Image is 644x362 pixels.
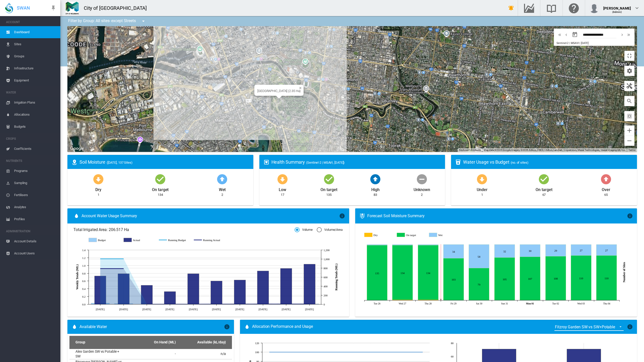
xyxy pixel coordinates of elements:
[304,264,315,304] g: Actual 28 Aug 1.04
[603,302,610,305] tspan: Thu 04
[421,193,423,197] div: 2
[367,245,387,300] g: On target Aug 26, 2025 135
[546,245,566,256] g: Wet Sep 02, 2025 29
[563,32,570,38] button: icon-chevron-left
[14,97,56,109] span: Irrigation Plans
[82,303,86,306] tspan: 0.0
[317,228,343,232] md-radio-button: Volume/Area
[324,285,328,288] tspan: 400
[324,294,328,297] tspan: 200
[570,30,580,40] button: md-calendar
[6,88,56,97] span: WATER
[14,143,56,155] span: Coefficients
[119,307,128,310] tspan: [DATE]
[600,173,612,185] md-icon: icon-arrow-up-bold-circle
[14,235,56,247] span: Account Details
[82,272,86,275] tspan: 0.8
[577,302,585,305] tspan: Wed 03
[365,233,393,237] g: Dry
[257,271,269,304] g: Actual 14 Aug 0.86
[624,136,634,146] button: Zoom out
[476,302,482,305] tspan: Sat 30
[380,351,382,353] circle: Total allocation Mar 26 100
[624,96,634,106] button: icon-magnify
[501,302,508,305] tspan: Sun 31
[231,304,249,304] g: Budget 7 Aug 0.01
[556,32,563,38] button: icon-chevron-double-left
[305,307,314,310] tspan: [DATE]
[619,32,625,38] button: icon-chevron-right
[622,262,626,282] tspan: Number of Sites
[252,324,313,330] span: Allocation Performance and Usage
[71,159,77,165] md-icon: icon-map-marker-radius
[555,325,615,329] div: Fitzroy Garden SW vs SW+Potable
[476,173,488,185] md-icon: icon-arrow-down-bold-circle
[159,238,189,242] g: Running Budget
[545,5,557,11] md-icon: Search the knowledge base
[324,248,330,251] tspan: 1,200
[557,32,562,38] md-icon: icon-chevron-double-left
[469,245,489,268] g: Wet Aug 30, 2025 58
[626,68,632,74] md-icon: icon-cog
[82,264,86,267] tspan: 1.0
[408,351,410,353] circle: Total allocation May 26 100
[542,193,546,197] div: 67
[92,173,104,185] md-icon: icon-arrow-down-bold-circle
[297,85,301,88] button: Close
[392,245,413,300] g: On target Aug 27, 2025 134
[546,256,566,300] g: On target Sep 02, 2025 108
[416,173,428,185] md-icon: icon-minus-circle
[556,41,579,45] span: Sentinel-2 | MSAVI
[568,5,580,11] md-icon: Click here for help
[138,16,148,26] button: icon-menu-down
[324,303,325,306] tspan: 0
[99,267,101,269] circle: Running Actual 26 Jun 788.33
[219,185,226,193] div: Wet
[296,351,298,353] circle: Total allocation Sep 25 100
[520,245,540,257] g: Wet Sep 01, 2025 30
[484,149,626,151] span: Map data ©2025 Google Imagery ©2025 Airbus, CNES / Airbus, Landsat / Copernicus, Maxar Technologi...
[64,16,150,26] div: Filter by Group: All sites- except Streets
[418,300,438,300] g: Dry Aug 28, 2025 1
[589,3,599,13] img: profile.jpg
[178,336,232,349] th: Available (kL/day)
[14,50,56,62] span: Groups
[310,351,312,353] circle: Total allocation Oct 25 100
[79,159,249,165] div: Soil Moisture
[392,300,413,300] g: Dry Aug 27, 2025 1
[602,185,610,193] div: Over
[481,193,483,197] div: 1
[82,256,86,259] tspan: 1.2
[374,193,377,197] div: 83
[625,32,632,38] button: icon-chevron-double-right
[84,5,151,12] div: City of [GEOGRAPHIC_DATA]
[418,245,438,300] g: On target Aug 28, 2025 134
[82,248,86,251] tspan: 1.4
[508,5,514,11] md-icon: icon-bell-ring
[281,193,284,197] div: 17
[79,324,107,330] span: Available Water
[14,213,56,225] span: Profiles
[495,258,515,300] g: On target Aug 31, 2025 105
[520,257,540,300] g: On target Sep 01, 2025 107
[14,26,56,38] span: Dashboard
[271,159,441,165] div: Health Summary
[73,227,295,233] span: Total Irrigated Area: 206.517 Ha
[66,2,79,14] img: Z
[624,66,634,76] button: icon-cog
[451,355,454,358] tspan: 60
[371,185,380,193] div: High
[335,263,338,290] tspan: Running Totals (ML)
[418,245,438,245] g: Wet Aug 28, 2025 2
[338,351,340,353] circle: Total allocation Dec 25 100
[326,193,332,197] div: 135
[14,165,56,177] span: Programs
[255,351,259,354] tspan: 100
[526,302,534,305] tspan: Mon 01
[6,157,56,165] span: NUTRIENTS
[300,304,319,304] g: Budget 28 Aug 0.01
[463,159,633,165] div: Water Usage vs Budget
[367,245,387,245] g: Wet Aug 26, 2025 2
[82,287,86,290] tspan: 0.4
[95,276,106,304] g: Actual 26 Jun 0.73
